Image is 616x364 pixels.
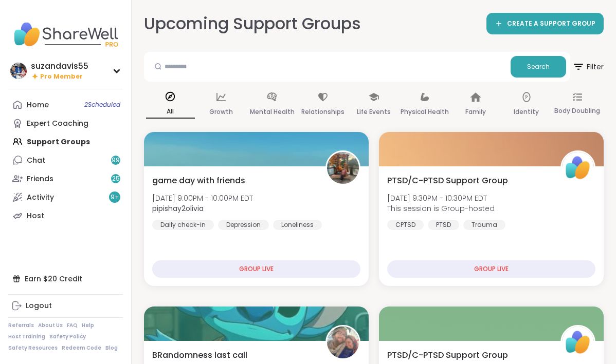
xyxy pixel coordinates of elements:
[8,333,45,340] a: Host Training
[27,211,44,221] div: Host
[554,105,600,117] p: Body Doubling
[31,61,88,72] div: suzandavis55
[8,151,123,169] a: Chat99
[562,152,594,184] img: ShareWell
[27,174,53,184] div: Friends
[527,62,550,71] span: Search
[10,63,27,79] img: suzandavis55
[428,220,459,230] div: PTSD
[209,106,233,118] p: Growth
[572,52,604,82] button: Filter
[27,193,54,203] div: Activity
[465,106,486,118] p: Family
[8,270,123,288] div: Earn $20 Credit
[8,95,123,114] a: Home2Scheduled
[218,220,269,230] div: Depression
[105,344,118,352] a: Blog
[387,220,424,230] div: CPTSD
[152,260,360,278] div: GROUP LIVE
[8,169,123,188] a: Friends25
[387,260,595,278] div: GROUP LIVE
[146,105,195,119] p: All
[152,203,204,214] b: pipishay2olivia
[144,12,361,35] h2: Upcoming Support Groups
[250,106,295,118] p: Mental Health
[486,13,604,34] a: CREATE A SUPPORT GROUP
[327,327,359,358] img: BRandom502
[49,333,86,340] a: Safety Policy
[387,175,508,187] span: PTSD/C-PTSD Support Group
[84,101,120,109] span: 2 Scheduled
[67,322,78,329] a: FAQ
[8,322,34,329] a: Referrals
[301,106,345,118] p: Relationships
[26,301,52,311] div: Logout
[40,72,83,81] span: Pro Member
[112,156,120,165] span: 99
[152,220,214,230] div: Daily check-in
[8,16,123,52] img: ShareWell Nav Logo
[27,119,88,129] div: Expert Coaching
[387,203,495,214] span: This session is Group-hosted
[8,297,123,315] a: Logout
[514,106,539,118] p: Identity
[152,349,247,361] span: BRandomness last call
[273,220,322,230] div: Loneliness
[112,175,120,183] span: 25
[152,193,253,203] span: [DATE] 9:00PM - 10:00PM EDT
[572,54,604,79] span: Filter
[463,220,505,230] div: Trauma
[8,344,58,352] a: Safety Resources
[357,106,391,118] p: Life Events
[8,114,123,132] a: Expert Coaching
[507,20,595,28] span: CREATE A SUPPORT GROUP
[27,100,49,110] div: Home
[401,106,449,118] p: Physical Health
[82,322,94,329] a: Help
[387,193,495,203] span: [DATE] 9:30PM - 10:30PM EDT
[327,152,359,184] img: pipishay2olivia
[38,322,63,329] a: About Us
[562,327,594,358] img: ShareWell
[8,206,123,225] a: Host
[152,175,245,187] span: game day with friends
[27,156,45,166] div: Chat
[62,344,101,352] a: Redeem Code
[511,56,566,78] button: Search
[8,188,123,206] a: Activity9+
[387,349,508,361] span: PTSD/C-PTSD Support Group
[111,193,119,202] span: 9 +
